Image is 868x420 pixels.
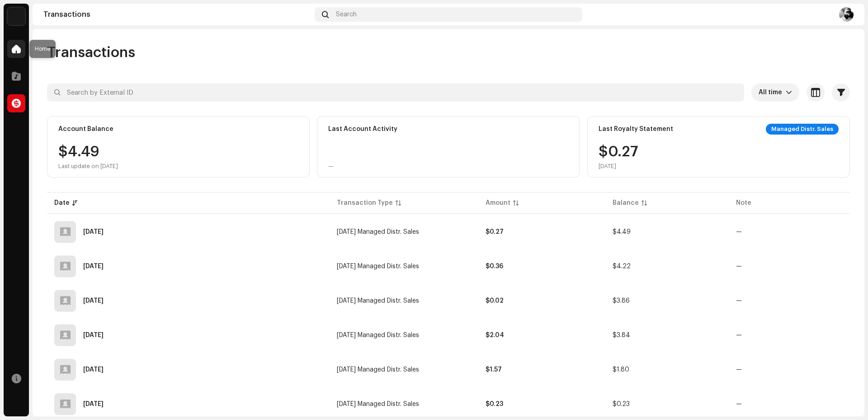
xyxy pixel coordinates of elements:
img: f1b4ad2c-78ee-4bb3-b4ba-be8601e03f70 [839,7,854,22]
span: Feb 2025 Managed Distr. Sales [337,367,419,373]
span: All time [759,83,786,101]
span: Jan 2025 Managed Distr. Sales [337,401,419,407]
span: Transactions [47,43,135,62]
span: $4.22 [613,263,631,270]
div: Amount [486,198,510,208]
span: Apr 2025 Managed Distr. Sales [337,263,419,270]
re-a-table-badge: — [736,367,742,373]
div: Mar 27, 2025 [83,332,104,338]
div: Jun 10, 2025 [83,229,104,235]
div: dropdown trigger [786,83,792,101]
re-a-table-badge: — [736,229,742,235]
span: $3.86 [613,298,630,304]
div: — [328,163,334,170]
div: Mar 27, 2025 [83,298,104,304]
div: Account Balance [58,126,113,133]
re-a-table-badge: — [736,401,742,407]
img: 10d72f0b-d06a-424f-aeaa-9c9f537e57b6 [7,7,25,25]
span: $4.49 [613,229,631,235]
div: Mar 25, 2025 [83,401,104,407]
strong: $0.27 [486,229,504,235]
div: Jun 10, 2025 [83,263,104,270]
input: Search by External ID [47,83,744,101]
span: Dec 2024 Managed Distr. Sales [337,298,419,304]
span: $1.80 [613,367,629,373]
div: Mar 25, 2025 [83,367,104,373]
span: May 2025 Managed Distr. Sales [337,229,419,235]
re-a-table-badge: — [736,298,742,304]
re-a-table-badge: — [736,263,742,270]
strong: $1.57 [486,367,502,373]
div: Managed Distr. Sales [766,124,839,135]
strong: $0.36 [486,263,503,270]
re-a-table-badge: — [736,332,742,338]
div: Last update on [DATE] [58,163,118,170]
div: Last Account Activity [328,126,397,133]
span: $0.23 [613,401,630,407]
div: Date [54,198,70,208]
strong: $2.04 [486,332,504,338]
span: Mar 2025 Managed Distr. Sales [337,332,419,338]
div: Last Royalty Statement [599,126,673,133]
strong: $0.02 [486,298,504,304]
span: $3.84 [613,332,630,338]
span: Search [336,11,357,18]
div: [DATE] [599,163,638,170]
strong: $0.23 [486,401,503,407]
div: Transaction Type [337,198,393,208]
div: Transactions [43,11,311,18]
div: Balance [613,198,639,208]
